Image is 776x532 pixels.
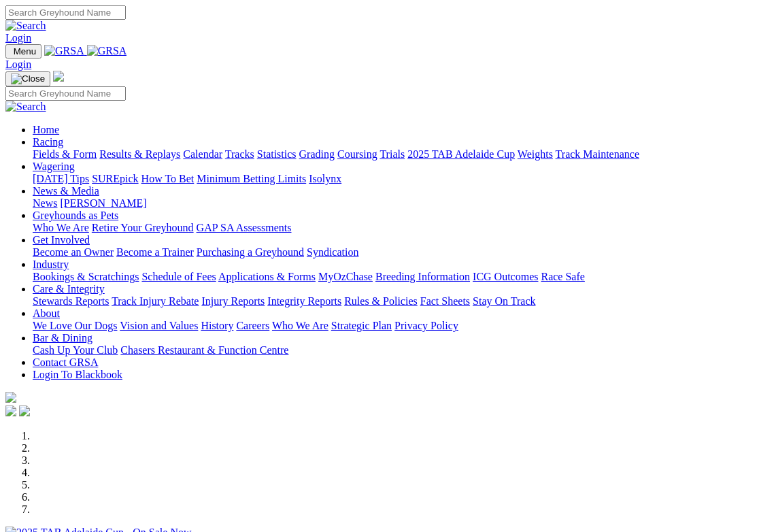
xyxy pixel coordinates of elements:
[33,283,105,295] a: Care & Integrity
[33,332,92,344] a: Bar & Dining
[33,246,114,258] a: Become an Owner
[518,148,553,160] a: Weights
[33,259,69,270] a: Industry
[33,307,60,319] a: About
[33,369,122,380] a: Login To Blackbook
[5,86,126,101] input: Search
[60,197,146,209] a: [PERSON_NAME]
[5,392,16,403] img: logo-grsa-white.png
[44,45,84,57] img: GRSA
[141,271,216,282] a: Schedule of Fees
[33,356,98,368] a: Contact GRSA
[33,271,139,282] a: Bookings & Scratchings
[307,246,358,258] a: Syndication
[33,210,118,221] a: Greyhounds as Pets
[5,71,50,86] button: Toggle navigation
[272,320,328,331] a: Who We Are
[375,271,470,282] a: Breeding Information
[120,320,198,331] a: Vision and Values
[33,148,97,160] a: Fields & Form
[33,320,771,332] div: About
[33,295,109,307] a: Stewards Reports
[87,45,127,57] img: GRSA
[33,136,63,148] a: Racing
[33,344,118,356] a: Cash Up Your Club
[14,46,36,56] span: Menu
[5,59,31,70] a: Login
[33,197,57,209] a: News
[33,185,99,197] a: News & Media
[5,20,46,32] img: Search
[33,271,771,283] div: Industry
[99,148,180,160] a: Results & Replays
[5,32,31,44] a: Login
[5,5,126,20] input: Search
[257,148,297,160] a: Statistics
[309,173,341,184] a: Isolynx
[541,271,584,282] a: Race Safe
[201,320,233,331] a: History
[33,161,75,172] a: Wagering
[394,320,458,331] a: Privacy Policy
[19,405,30,416] img: twitter.svg
[33,124,59,135] a: Home
[33,222,771,234] div: Greyhounds as Pets
[53,71,64,82] img: logo-grsa-white.png
[33,148,771,161] div: Racing
[201,295,265,307] a: Injury Reports
[331,320,392,331] a: Strategic Plan
[407,148,515,160] a: 2025 TAB Adelaide Cup
[33,246,771,259] div: Get Involved
[116,246,194,258] a: Become a Trainer
[33,234,90,246] a: Get Involved
[344,295,418,307] a: Rules & Policies
[33,344,771,356] div: Bar & Dining
[33,173,771,185] div: Wagering
[92,173,138,184] a: SUREpick
[267,295,341,307] a: Integrity Reports
[183,148,222,160] a: Calendar
[33,222,89,233] a: Who We Are
[33,295,771,307] div: Care & Integrity
[473,295,535,307] a: Stay On Track
[299,148,335,160] a: Grading
[141,173,195,184] a: How To Bet
[112,295,199,307] a: Track Injury Rebate
[120,344,288,356] a: Chasers Restaurant & Function Centre
[33,173,89,184] a: [DATE] Tips
[236,320,269,331] a: Careers
[33,197,771,210] div: News & Media
[5,405,16,416] img: facebook.svg
[197,173,306,184] a: Minimum Betting Limits
[420,295,470,307] a: Fact Sheets
[5,101,46,113] img: Search
[92,222,194,233] a: Retire Your Greyhound
[379,148,405,160] a: Trials
[33,320,117,331] a: We Love Our Dogs
[11,73,45,84] img: Close
[556,148,639,160] a: Track Maintenance
[197,222,292,233] a: GAP SA Assessments
[197,246,304,258] a: Purchasing a Greyhound
[218,271,316,282] a: Applications & Forms
[225,148,254,160] a: Tracks
[473,271,538,282] a: ICG Outcomes
[5,44,41,59] button: Toggle navigation
[337,148,377,160] a: Coursing
[318,271,373,282] a: MyOzChase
